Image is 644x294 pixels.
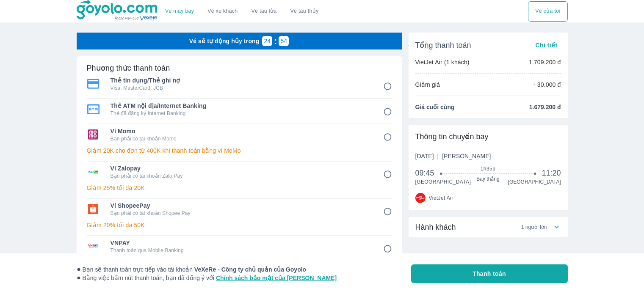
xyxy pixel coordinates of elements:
[87,63,170,73] h6: Phương thức thanh toán
[529,103,561,111] span: 1.679.200 đ
[111,135,371,142] p: Bạn phải có tài khoản Momo
[528,1,567,22] div: choose transportation mode
[415,80,440,89] p: Giảm giá
[535,42,557,49] span: Chi tiết
[87,167,100,177] img: Ví Zalopay
[165,8,194,14] a: Vé máy bay
[111,110,371,117] p: Thẻ đã đăng ký Internet Banking
[111,85,371,91] p: Visa, MasterCard, JCB
[111,173,371,179] p: Bạn phải có tài khoản Zalo Pay
[87,199,392,219] div: Ví ShopeePayVí ShopeePayBạn phải có tài khoản Shopee Pay
[87,241,100,251] img: VNPAY
[111,201,371,210] span: Ví ShopeePay
[87,124,392,145] div: Ví MomoVí MomoBạn phải có tài khoản Momo
[532,39,561,51] button: Chi tiết
[415,132,561,142] div: Thông tin chuyến bay
[415,103,455,111] span: Giá cuối cùng
[415,168,442,178] span: 09:45
[207,8,238,14] a: Vé xe khách
[87,79,100,89] img: Thẻ tín dụng/Thẻ ghi nợ
[189,37,260,45] p: Vé sẽ tự động hủy trong
[87,204,100,214] img: Ví ShopeePay
[264,37,271,45] p: 24
[87,162,392,182] div: Ví ZalopayVí ZalopayBạn phải có tài khoản Zalo Pay
[87,146,392,155] p: Giảm 20K cho đơn từ 400K khi thanh toán bằng ví MoMo
[77,274,337,282] span: Bằng việc bấm nút thanh toán, bạn đã đồng ý với
[415,58,470,66] p: VietJet Air (1 khách)
[441,165,535,172] span: 1h35p
[283,1,325,22] button: Vé tàu thủy
[542,168,561,178] span: 11:20
[529,58,561,66] p: 1.709.200 đ
[87,74,392,94] div: Thẻ tín dụng/Thẻ ghi nợThẻ tín dụng/Thẻ ghi nợVisa, MasterCard, JCB
[280,37,287,45] p: 54
[415,152,491,160] span: [DATE]
[521,224,547,231] span: 1 người lớn
[111,76,371,85] span: Thẻ tín dụng/Thẻ ghi nợ
[415,40,471,50] span: Tổng thanh toán
[87,236,392,256] div: VNPAYVNPAYThanh toán qua Mobile Banking
[415,222,456,232] span: Hành khách
[77,265,337,274] span: Bạn sẽ thanh toán trực tiếp vào tài khoản
[245,1,284,22] a: Vé tàu lửa
[272,37,279,45] p: :
[111,164,371,173] span: Ví Zalopay
[528,1,567,22] button: Vé của tôi
[409,217,568,237] div: Hành khách1 người lớn
[194,266,306,273] strong: VeXeRe - Công ty chủ quản của Goyolo
[111,210,371,217] p: Bạn phải có tài khoản Shopee Pay
[442,153,491,159] span: [PERSON_NAME]
[429,195,453,201] span: VietJet Air
[111,102,371,110] span: Thẻ ATM nội địa/Internet Banking
[111,239,371,247] span: VNPAY
[216,275,337,281] a: Chính sách bảo mật của [PERSON_NAME]
[87,99,392,119] div: Thẻ ATM nội địa/Internet BankingThẻ ATM nội địa/Internet BankingThẻ đã đăng ký Internet Banking
[87,129,100,140] img: Ví Momo
[411,264,568,283] button: Thanh toán
[87,184,392,192] p: Giảm 25% tối đa 20K
[111,127,371,135] span: Ví Momo
[533,80,561,89] p: - 30.000 đ
[87,221,392,229] p: Giảm 20% tối đa 50K
[437,153,439,159] span: |
[441,176,535,182] span: Bay thẳng
[158,1,325,22] div: choose transportation mode
[111,247,371,254] p: Thanh toán qua Mobile Banking
[473,269,506,278] span: Thanh toán
[87,104,100,114] img: Thẻ ATM nội địa/Internet Banking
